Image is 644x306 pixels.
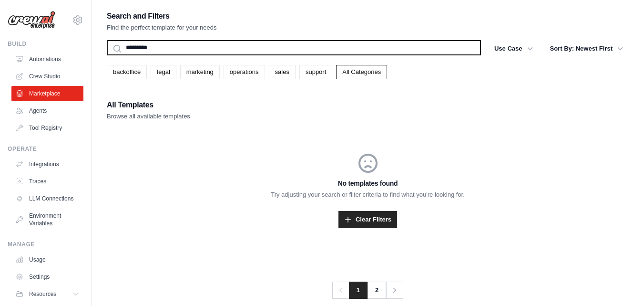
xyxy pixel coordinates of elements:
div: Manage [8,241,83,248]
a: Settings [11,269,83,285]
a: marketing [180,65,220,79]
a: Traces [11,174,83,189]
a: Marketplace [11,86,83,101]
a: 2 [367,282,386,299]
a: Integrations [11,157,83,172]
a: All Categories [336,65,387,79]
a: LLM Connections [11,191,83,206]
a: Usage [11,252,83,267]
p: Find the perfect template for your needs [107,23,217,32]
button: Sort By: Newest First [544,40,629,57]
div: Operate [8,145,83,153]
a: Crew Studio [11,69,83,84]
p: Try adjusting your search or filter criteria to find what you're looking for. [107,190,629,200]
a: Agents [11,103,83,118]
p: Browse all available templates [107,112,190,121]
a: Automations [11,52,83,67]
button: Use Case [489,40,539,57]
h2: Search and Filters [107,10,217,23]
a: operations [224,65,265,79]
a: support [299,65,332,79]
span: 1 [349,282,368,299]
a: legal [151,65,176,79]
a: backoffice [107,65,147,79]
div: Build [8,40,83,48]
nav: Pagination [332,282,403,299]
h3: No templates found [107,179,629,188]
img: Logo [8,11,55,29]
a: sales [269,65,296,79]
span: Resources [29,290,56,298]
h2: All Templates [107,98,190,112]
a: Tool Registry [11,120,83,136]
button: Resources [11,286,83,302]
a: Environment Variables [11,208,83,231]
a: Clear Filters [338,211,397,228]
